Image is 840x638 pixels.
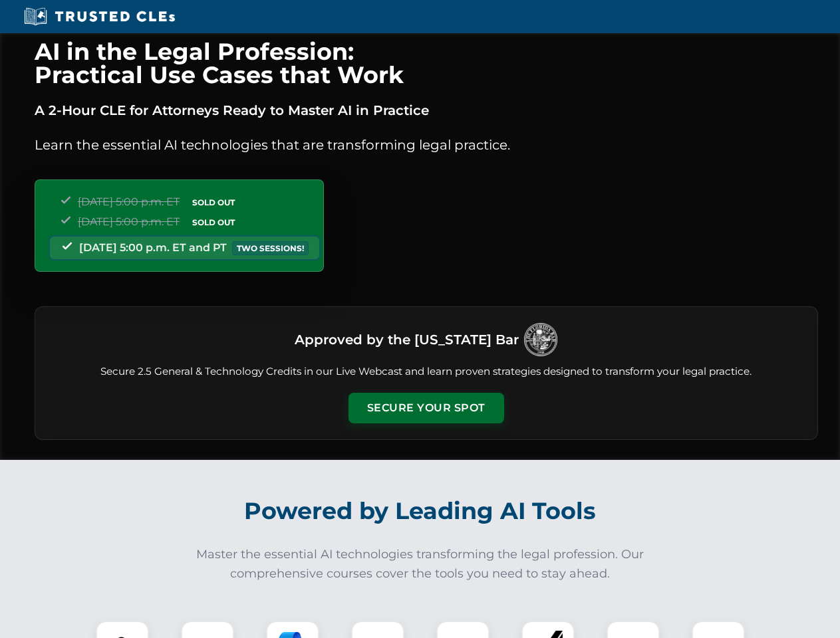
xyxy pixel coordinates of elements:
h3: Approved by the [US_STATE] Bar [295,328,519,352]
img: Trusted CLEs [20,7,179,27]
p: Master the essential AI technologies transforming the legal profession. Our comprehensive courses... [188,545,653,584]
p: Secure 2.5 General & Technology Credits in our Live Webcast and learn proven strategies designed ... [51,364,801,379]
span: SOLD OUT [188,215,239,229]
p: Learn the essential AI technologies that are transforming legal practice. [35,134,818,156]
span: SOLD OUT [188,195,239,209]
span: [DATE] 5:00 p.m. ET [78,195,180,208]
h1: AI in the Legal Profession: Practical Use Cases that Work [35,40,818,86]
h2: Powered by Leading AI Tools [52,488,789,534]
img: Logo [524,323,557,356]
p: A 2-Hour CLE for Attorneys Ready to Master AI in Practice [35,100,818,121]
span: [DATE] 5:00 p.m. ET [78,215,180,228]
button: Secure Your Spot [349,393,504,423]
